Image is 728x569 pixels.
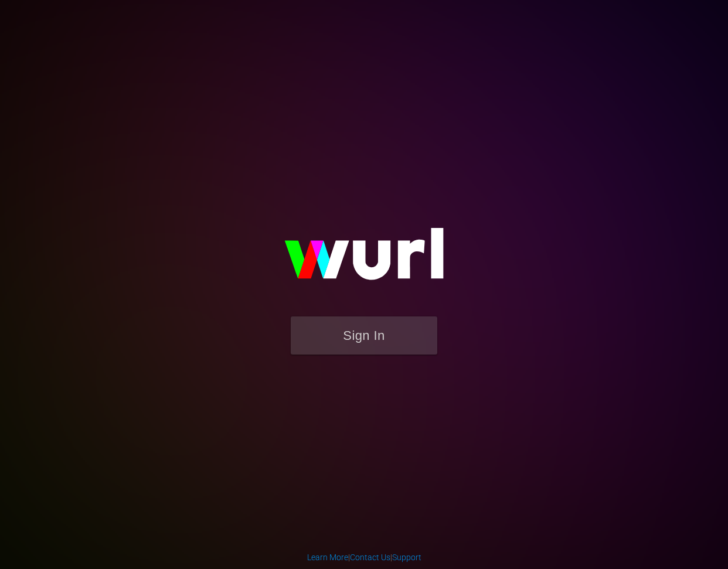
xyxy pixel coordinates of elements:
[392,553,421,562] a: Support
[350,553,390,562] a: Contact Us
[247,203,481,316] img: wurl-logo-on-black-223613ac3d8ba8fe6dc639794a292ebdb59501304c7dfd60c99c58986ef67473.svg
[291,316,437,355] button: Sign In
[307,553,348,562] a: Learn More
[307,551,421,563] div: | |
